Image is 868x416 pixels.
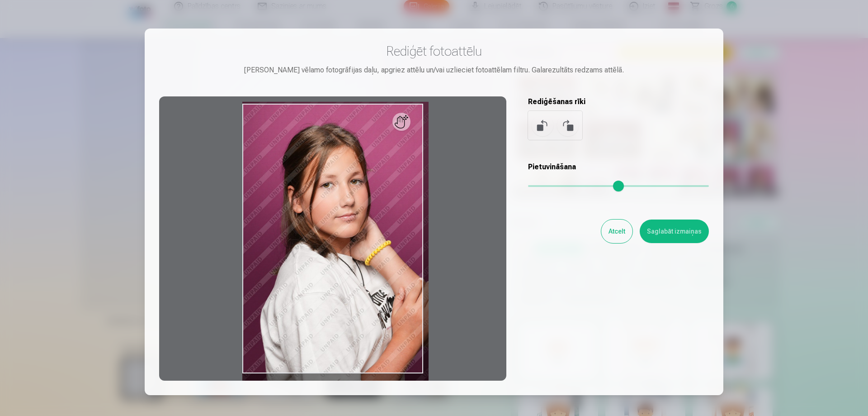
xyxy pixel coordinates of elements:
[601,220,632,243] button: Atcelt
[640,220,709,243] button: Saglabāt izmaiņas
[159,65,709,76] div: [PERSON_NAME] vēlamo fotogrāfijas daļu, apgriez attēlu un/vai uzlieciet fotoattēlam filtru. Galar...
[528,162,709,172] h5: Pietuvināšana
[159,43,709,59] h3: Rediģēt fotoattēlu
[528,96,709,107] h5: Rediģēšanas rīki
